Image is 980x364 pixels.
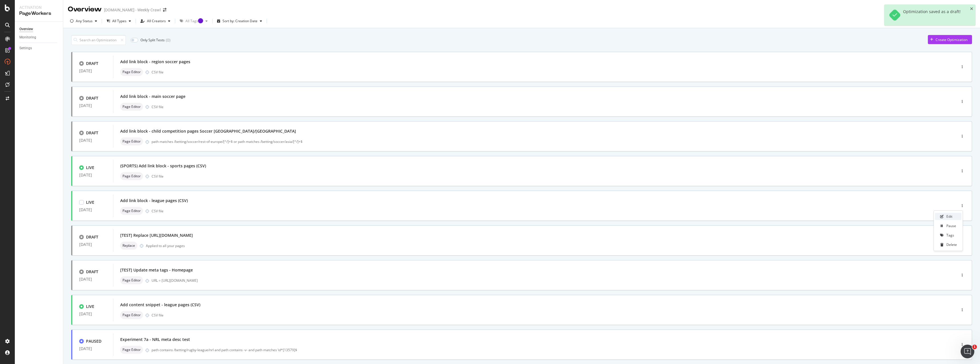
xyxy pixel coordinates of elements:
[120,233,193,238] div: [TEST] Replace [URL][DOMAIN_NAME]
[104,17,133,26] button: All Types
[79,207,106,212] div: [DATE]
[120,337,190,342] div: Experiment 7a - NRL meta desc test
[215,17,264,26] button: Sort by: Creation Date
[86,61,98,66] div: DRAFT
[122,174,141,178] span: Page Editor
[79,138,106,143] div: [DATE]
[86,165,94,170] div: LIVE
[122,209,141,213] span: Page Editor
[152,174,164,179] div: CSV file
[76,19,93,23] div: Any Status
[71,35,126,45] input: Search an Optimization
[152,70,164,75] div: CSV file
[79,103,106,108] div: [DATE]
[946,242,957,247] div: Delete
[122,348,141,351] span: Page Editor
[86,130,98,136] div: DRAFT
[19,10,58,17] div: PageWorkers
[19,45,32,51] div: Settings
[19,45,59,51] a: Settings
[19,34,59,40] a: Monitoring
[120,163,206,169] div: (SPORTS) Add link block - sports pages (CSV)
[19,34,36,40] div: Monitoring
[122,105,141,108] span: Page Editor
[120,267,193,273] div: [TEST] Update meta tags - Homepage
[936,37,967,42] div: Create Optimization
[120,59,190,65] div: Add link block - region soccer pages
[86,95,98,101] div: DRAFT
[222,19,258,23] div: Sort by: Creation Date
[185,19,203,23] div: All Tags
[120,242,137,250] div: neutral label
[146,243,185,248] div: Applied to all your pages
[19,26,59,32] a: Overview
[961,345,974,358] iframe: Intercom live chat
[122,140,141,143] span: Page Editor
[120,172,143,180] div: neutral label
[120,137,143,145] div: neutral label
[147,19,166,23] div: All Creators
[120,94,185,99] div: Add link block - main soccer page
[120,346,143,354] div: neutral label
[79,277,106,281] div: [DATE]
[79,69,106,73] div: [DATE]
[946,214,952,219] div: Edit
[86,200,94,205] div: LIVE
[946,223,956,228] div: Pause
[79,173,106,177] div: [DATE]
[120,68,143,76] div: neutral label
[903,9,961,21] div: Optimization saved as a draft!
[928,35,972,44] button: Create Optimization
[163,8,166,12] div: arrow-right-arrow-left
[86,269,98,275] div: DRAFT
[152,209,164,213] div: CSV file
[120,103,143,111] div: neutral label
[120,302,200,308] div: Add content snippet - league pages (CSV)
[946,233,954,238] div: Tags
[104,7,161,13] div: [DOMAIN_NAME] - Weekly Crawl
[198,18,203,23] div: Tooltip anchor
[122,70,141,74] span: Page Editor
[68,5,102,14] div: Overview
[177,17,210,26] button: All TagsTooltip anchor
[19,26,33,32] div: Overview
[152,139,932,144] div: path matches /betting/soccer/rest-of-europe/[^/]+$ or path matches /betting/soccer/asia/[^/]+$
[120,207,143,215] div: neutral label
[970,7,973,11] div: close toast
[122,313,141,317] span: Page Editor
[152,313,164,318] div: CSV file
[68,17,99,26] button: Any Status
[86,338,101,344] div: PAUSED
[120,128,296,134] div: Add link block - child competition pages Soccer [GEOGRAPHIC_DATA]/[GEOGRAPHIC_DATA]
[19,5,58,10] div: Activation
[152,278,932,283] div: URL = [URL][DOMAIN_NAME]
[140,38,165,42] div: Only Split Tests
[86,234,98,240] div: DRAFT
[79,312,106,316] div: [DATE]
[79,346,106,351] div: [DATE]
[79,242,106,247] div: [DATE]
[972,345,977,349] span: 1
[138,17,173,26] button: All Creators
[86,304,94,309] div: LIVE
[120,311,143,319] div: neutral label
[152,104,164,109] div: CSV file
[166,37,170,43] div: ( 0 )
[152,347,932,352] div: path contains /betting/rugby-league/nrl and path contains -v- and path matches \d*[13579]$
[112,19,126,23] div: All Types
[122,279,141,282] span: Page Editor
[122,244,135,247] span: Replace
[120,198,188,203] div: Add link block - league pages (CSV)
[120,276,143,284] div: neutral label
